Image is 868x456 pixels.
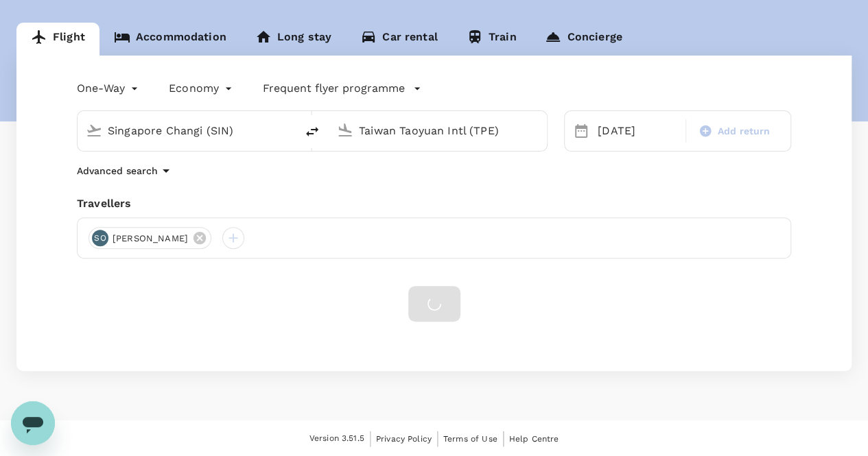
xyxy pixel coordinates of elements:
p: Advanced search [77,164,158,178]
div: One-Way [77,77,141,99]
a: Train [452,23,531,56]
div: Travellers [77,195,791,212]
div: Economy [169,77,235,99]
span: Add return [718,124,771,139]
div: SO [92,230,108,246]
span: Terms of Use [443,434,497,444]
a: Car rental [346,23,452,56]
div: SO[PERSON_NAME] [89,227,211,249]
p: Frequent flyer programme [263,80,405,97]
a: Help Centre [509,431,559,446]
span: Help Centre [509,434,559,444]
button: delete [296,115,329,148]
a: Terms of Use [443,431,497,446]
a: Long stay [241,23,346,56]
span: [PERSON_NAME] [104,232,196,245]
a: Flight [16,23,99,56]
a: Privacy Policy [376,431,432,446]
a: Accommodation [99,23,241,56]
span: Version 3.51.5 [309,432,364,446]
a: Concierge [530,23,636,56]
button: Frequent flyer programme [263,80,421,97]
iframe: Button to launch messaging window [11,401,55,445]
input: Depart from [108,120,267,141]
input: Going to [359,120,518,141]
button: Open [286,129,289,132]
button: Advanced search [77,163,174,179]
div: [DATE] [592,117,683,145]
span: Privacy Policy [376,434,432,444]
button: Open [537,129,540,132]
